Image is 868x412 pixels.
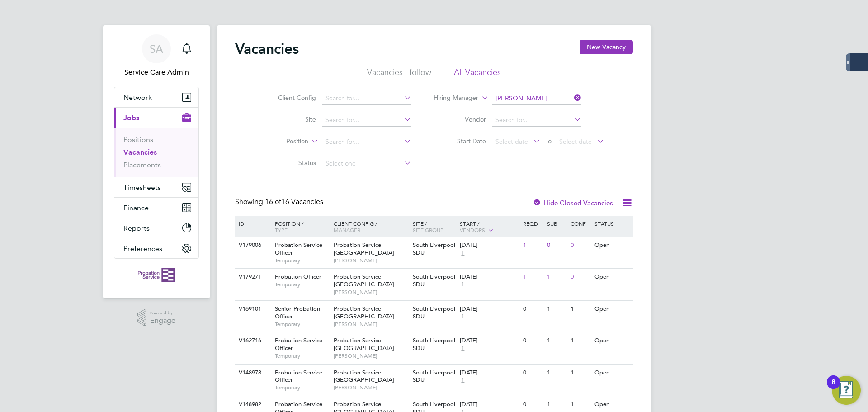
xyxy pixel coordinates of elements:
[235,197,325,207] div: Showing
[268,216,331,237] div: Position /
[413,336,455,352] span: South Liverpool SDU
[545,365,568,381] div: 1
[559,137,592,146] span: Select date
[434,137,486,145] label: Start Date
[275,336,322,352] span: Probation Service Officer
[334,305,394,320] span: Probation Service [GEOGRAPHIC_DATA]
[334,352,408,360] span: [PERSON_NAME]
[568,216,592,231] div: Conf
[533,199,613,207] label: Hide Closed Vacancies
[521,332,544,349] div: 0
[460,305,519,313] div: [DATE]
[275,241,322,256] span: Probation Service Officer
[275,226,288,233] span: Type
[367,67,431,83] li: Vacancies I follow
[460,337,519,345] div: [DATE]
[334,241,394,256] span: Probation Service [GEOGRAPHIC_DATA]
[460,249,466,257] span: 1
[521,301,544,317] div: 0
[545,269,568,285] div: 1
[592,301,632,317] div: Open
[138,268,175,282] img: probationservice-logo-retina.png
[264,159,316,167] label: Status
[236,216,268,231] div: ID
[123,244,162,253] span: Preferences
[123,161,161,169] a: Placements
[114,218,198,238] button: Reports
[103,25,210,298] nav: Main navigation
[460,345,466,352] span: 1
[334,321,408,328] span: [PERSON_NAME]
[114,67,199,78] span: Service Care Admin
[322,157,411,170] input: Select one
[580,40,633,54] button: New Vacancy
[545,216,568,231] div: Sub
[275,305,320,320] span: Senior Probation Officer
[334,226,360,233] span: Manager
[114,238,198,258] button: Preferences
[114,34,199,78] a: SAService Care Admin
[265,197,323,206] span: 16 Vacancies
[568,332,592,349] div: 1
[123,93,152,102] span: Network
[592,269,632,285] div: Open
[150,309,175,317] span: Powered by
[426,94,478,103] label: Hiring Manager
[592,237,632,254] div: Open
[275,384,329,391] span: Temporary
[331,216,410,237] div: Client Config /
[114,128,198,177] div: Jobs
[542,135,554,147] span: To
[334,257,408,264] span: [PERSON_NAME]
[460,369,519,377] div: [DATE]
[123,224,150,232] span: Reports
[150,317,175,325] span: Engage
[322,92,411,105] input: Search for...
[334,336,394,352] span: Probation Service [GEOGRAPHIC_DATA]
[322,136,411,148] input: Search for...
[410,216,458,237] div: Site /
[413,305,455,320] span: South Liverpool SDU
[454,67,501,83] li: All Vacancies
[413,241,455,256] span: South Liverpool SDU
[434,115,486,123] label: Vendor
[114,198,198,218] button: Finance
[334,289,408,296] span: [PERSON_NAME]
[275,281,329,288] span: Temporary
[413,369,455,384] span: South Liverpool SDU
[521,237,544,254] div: 1
[460,376,466,384] span: 1
[545,237,568,254] div: 0
[592,216,632,231] div: Status
[545,332,568,349] div: 1
[831,382,835,394] div: 8
[137,309,176,327] a: Powered byEngage
[123,183,161,192] span: Timesheets
[458,216,521,238] div: Start /
[460,273,519,281] div: [DATE]
[114,268,199,282] a: Go to home page
[114,87,198,107] button: Network
[236,332,268,349] div: V162716
[521,269,544,285] div: 1
[264,94,316,102] label: Client Config
[334,273,394,288] span: Probation Service [GEOGRAPHIC_DATA]
[275,369,322,384] span: Probation Service Officer
[521,365,544,381] div: 0
[413,273,455,288] span: South Liverpool SDU
[832,376,861,405] button: Open Resource Center, 8 new notifications
[123,148,157,156] a: Vacancies
[322,114,411,127] input: Search for...
[114,108,198,128] button: Jobs
[265,197,281,206] span: 16 of
[521,216,544,231] div: Reqd
[568,301,592,317] div: 1
[492,114,581,127] input: Search for...
[236,269,268,285] div: V179271
[275,257,329,264] span: Temporary
[545,301,568,317] div: 1
[413,226,443,233] span: Site Group
[256,137,308,146] label: Position
[264,115,316,123] label: Site
[334,384,408,391] span: [PERSON_NAME]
